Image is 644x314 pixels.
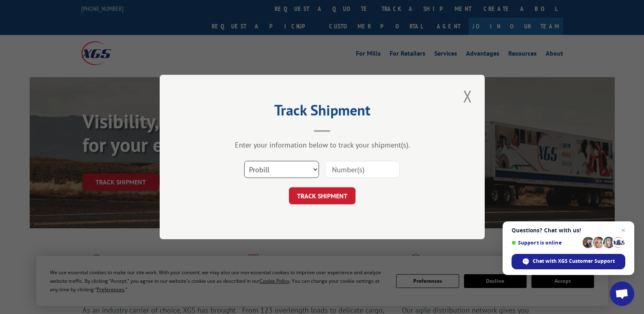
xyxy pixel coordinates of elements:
[512,227,625,234] span: Questions? Chat with us!
[325,161,400,178] input: Number(s)
[200,140,444,149] div: Enter your information below to track your shipment(s).
[533,258,615,265] span: Chat with XGS Customer Support
[512,240,580,246] span: Support is online
[610,282,634,306] a: Open chat
[512,254,625,269] span: Chat with XGS Customer Support
[289,187,356,204] button: TRACK SHIPMENT
[200,104,444,120] h2: Track Shipment
[461,85,475,107] button: Close modal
